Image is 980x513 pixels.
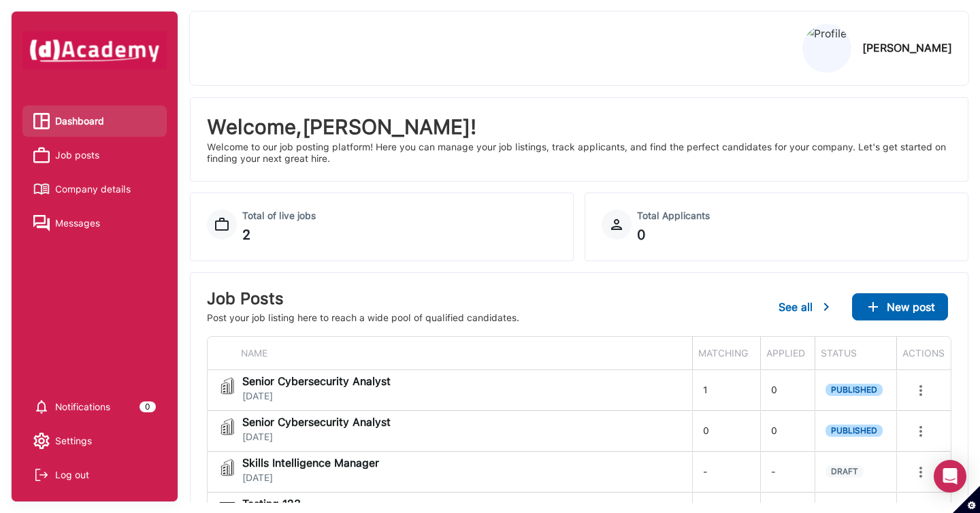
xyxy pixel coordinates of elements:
div: Post your job listing here to reach a wide pool of qualified candidates. [207,312,519,325]
span: Dashboard [55,111,104,131]
div: Job Posts [207,289,519,309]
span: MATCHING [698,348,748,359]
span: Senior Cybersecurity Analyst [242,376,391,387]
div: Welcome, [207,114,951,139]
span: Skills Intelligence Manager [242,458,379,469]
span: New post [887,301,935,314]
div: [PERSON_NAME] [862,42,952,54]
button: Set cookie preferences [953,486,980,513]
span: DRAFT [826,465,864,478]
span: STATUS [821,348,857,359]
span: PUBLISHED [826,425,883,437]
img: ... [865,299,881,315]
span: [DATE] [242,391,391,402]
div: 0 [637,225,951,244]
img: jobi [218,458,237,477]
span: Company details [55,179,131,199]
img: jobi [218,376,237,395]
a: Dashboard iconDashboard [33,111,156,131]
div: 0 [760,411,815,451]
span: Messages [55,213,100,233]
div: 0 [760,370,815,410]
div: 1 [692,370,760,410]
span: [DATE] [242,472,379,484]
img: Profile [803,24,851,72]
button: more [907,459,934,486]
div: Welcome to our job posting platform! Here you can manage your job listings, track applicants, and... [207,142,951,165]
img: jobi [218,417,237,436]
span: PUBLISHED [826,384,883,396]
a: Company details iconCompany details [33,179,156,199]
img: dAcademy [22,31,167,69]
span: See all [779,301,813,314]
span: NAME [241,348,267,359]
div: 0 [140,401,156,412]
span: APPLIED [766,348,805,359]
img: Job posts icon [33,147,50,163]
div: - [692,452,760,492]
div: Total Applicants [637,210,951,223]
img: Dashboard icon [33,113,50,129]
span: Notifications [55,397,110,417]
div: 2 [242,225,557,244]
img: Icon Circle [602,210,632,239]
a: Job posts iconJob posts [33,145,156,165]
span: Settings [55,431,92,451]
button: more [907,418,934,445]
div: - [760,452,815,492]
div: 0 [692,411,760,451]
span: Testing 123 [242,499,301,510]
img: Messages icon [33,215,50,231]
span: [PERSON_NAME] ! [302,114,476,139]
img: setting [33,399,50,415]
img: Log out [33,467,50,483]
span: Senior Cybersecurity Analyst [242,417,391,428]
img: setting [33,433,50,449]
div: Open Intercom Messenger [934,460,966,493]
button: See all... [766,293,847,320]
img: ... [818,299,834,315]
img: Job Dashboard [207,210,237,239]
button: more [907,377,934,404]
div: Log out [55,465,89,485]
a: Messages iconMessages [33,213,156,233]
span: [DATE] [242,431,391,443]
button: ...New post [852,293,948,320]
img: Company details icon [33,181,50,197]
span: Job posts [55,145,99,165]
div: Total of live jobs [242,210,557,223]
span: ACTIONS [902,348,945,359]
